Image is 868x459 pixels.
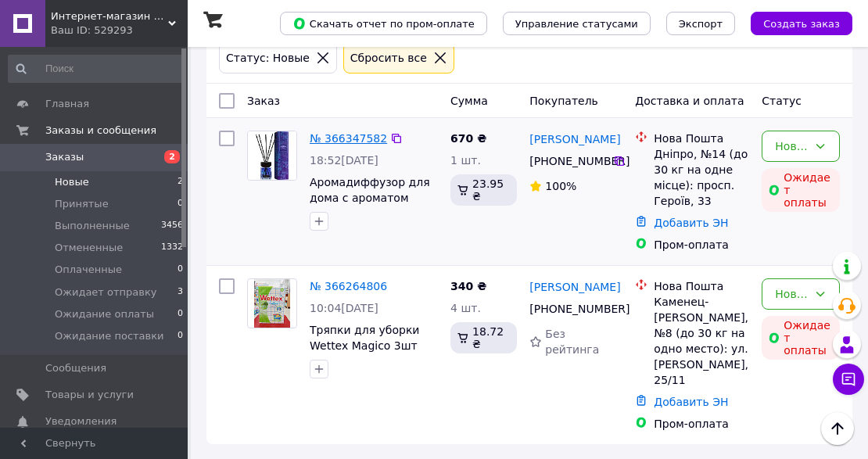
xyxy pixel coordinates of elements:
[529,95,598,107] span: Покупатель
[55,175,89,189] span: Новые
[178,285,183,299] span: 3
[45,150,84,164] span: Заказы
[55,263,122,277] span: Оплаченные
[450,132,486,145] span: 670 ₴
[762,95,802,107] span: Статус
[254,279,291,328] img: Фото товару
[310,324,419,352] a: Тряпки для уборки Wettex Magico 3шт
[248,131,296,180] img: Фото товару
[526,150,612,172] div: [PHONE_NUMBER]
[654,278,749,294] div: Нова Пошта
[280,12,487,35] button: Скачать отчет по пром-оплате
[8,55,185,83] input: Поиск
[45,388,134,402] span: Товары и услуги
[526,298,612,320] div: [PHONE_NUMBER]
[223,49,313,66] div: Статус: Новые
[310,154,378,167] span: 18:52[DATE]
[51,23,188,38] div: Ваш ID: 529293
[247,131,297,181] a: Фото товару
[654,416,749,432] div: Пром-оплата
[450,322,517,353] div: 18.72 ₴
[450,154,481,167] span: 1 шт.
[751,12,852,35] button: Создать заказ
[763,18,840,30] span: Создать заказ
[55,285,157,299] span: Ожидает отправку
[347,49,430,66] div: Сбросить все
[164,150,180,163] span: 2
[735,16,852,29] a: Создать заказ
[178,175,183,189] span: 2
[55,241,123,255] span: Отмененные
[515,18,638,30] span: Управление статусами
[310,176,436,267] a: Аромадиффузор для дома с ароматом смородины и мускуса Esse Home Niche Черная смородина и Мускуса ...
[450,95,488,107] span: Сумма
[45,124,156,138] span: Заказы и сообщения
[55,197,109,211] span: Принятые
[178,329,183,343] span: 0
[45,361,106,375] span: Сообщения
[247,95,280,107] span: Заказ
[529,131,620,147] a: [PERSON_NAME]
[775,285,808,303] div: Новый
[450,280,486,292] span: 340 ₴
[161,219,183,233] span: 3456
[55,307,154,321] span: Ожидание оплаты
[178,307,183,321] span: 0
[450,174,517,206] div: 23.95 ₴
[178,263,183,277] span: 0
[450,302,481,314] span: 4 шт.
[762,316,840,360] div: Ожидает оплаты
[654,146,749,209] div: Дніпро, №14 (до 30 кг на одне місце): просп. Героїв, 33
[654,217,728,229] a: Добавить ЭН
[654,294,749,388] div: Каменец-[PERSON_NAME], №8 (до 30 кг на одно место): ул. [PERSON_NAME], 25/11
[310,302,378,314] span: 10:04[DATE]
[775,138,808,155] div: Новый
[635,95,744,107] span: Доставка и оплата
[833,364,864,395] button: Чат с покупателем
[55,329,164,343] span: Ожидание поставки
[51,9,168,23] span: Интернет-магазин "Мир Чистоты"
[654,396,728,408] a: Добавить ЭН
[292,16,475,30] span: Скачать отчет по пром-оплате
[503,12,651,35] button: Управление статусами
[529,279,620,295] a: [PERSON_NAME]
[178,197,183,211] span: 0
[666,12,735,35] button: Экспорт
[679,18,723,30] span: Экспорт
[247,278,297,328] a: Фото товару
[545,328,599,356] span: Без рейтинга
[762,168,840,212] div: Ожидает оплаты
[654,131,749,146] div: Нова Пошта
[45,97,89,111] span: Главная
[654,237,749,253] div: Пром-оплата
[45,414,117,429] span: Уведомления
[821,412,854,445] button: Наверх
[55,219,130,233] span: Выполненные
[310,280,387,292] a: № 366264806
[310,132,387,145] a: № 366347582
[545,180,576,192] span: 100%
[161,241,183,255] span: 1332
